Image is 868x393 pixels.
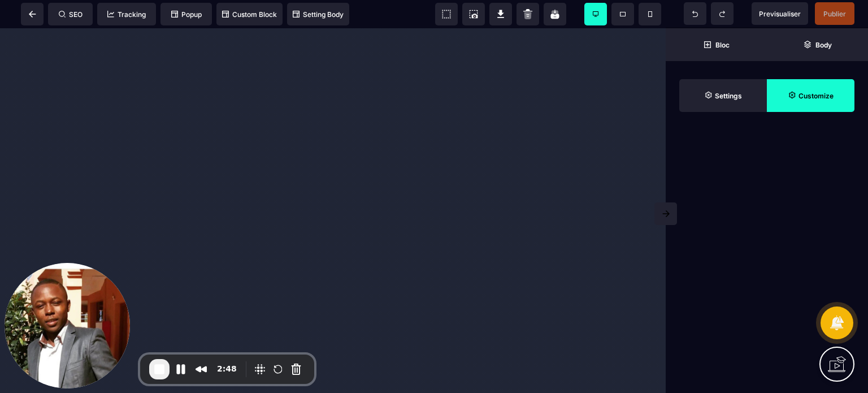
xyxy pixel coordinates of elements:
span: Previsualiser [759,10,801,18]
span: Open Style Manager [767,79,854,112]
span: Tracking [107,10,146,19]
span: Custom Block [222,10,277,19]
strong: Bloc [715,41,730,49]
span: Preview [752,2,808,25]
strong: Settings [715,92,742,100]
span: Popup [171,10,202,19]
span: SEO [59,10,83,19]
span: Publier [823,10,846,18]
span: Settings [679,79,767,112]
strong: Body [815,41,832,49]
span: Open Layer Manager [767,28,868,61]
span: View components [435,3,458,25]
strong: Customize [798,92,834,100]
span: Setting Body [293,10,344,19]
span: Open Blocks [666,28,767,61]
span: Screenshot [462,3,485,25]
